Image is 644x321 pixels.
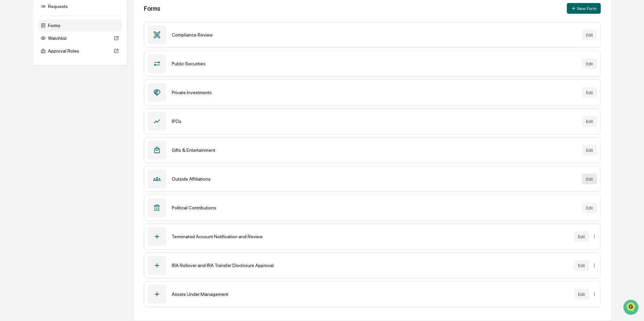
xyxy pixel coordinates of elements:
p: How can we help? [7,14,122,25]
a: 🗄️Attestations [46,82,86,94]
button: Edit [582,145,597,155]
div: We're available if you need us! [23,58,85,63]
div: Start new chat [23,51,110,58]
div: 🖐️ [7,85,12,90]
a: Powered byPylon [47,113,81,119]
div: 🗄️ [49,85,54,90]
button: Edit [582,116,597,127]
button: Edit [582,29,597,40]
div: Terminated Account Notification and Review [172,234,569,239]
div: IPOs [172,119,577,124]
span: Pylon [67,114,81,119]
div: IRA Rollover and IRA Transfer Disclosure Approval [172,263,569,268]
button: Edit [574,260,589,271]
div: Public Securities [172,61,577,66]
span: Attestations [55,84,83,91]
button: Edit [574,231,589,242]
div: Watchlist [38,32,122,44]
button: New Form [567,3,601,14]
div: Gifts & Entertainment [172,147,577,153]
div: Forms [144,5,160,12]
div: Political Contributions [172,205,577,210]
div: Private Investments [172,90,577,95]
button: Edit [582,202,597,213]
div: Compliance Review [172,32,577,38]
button: Edit [582,174,597,184]
button: Edit [582,87,597,98]
a: 🖐️Preclearance [4,82,46,94]
div: 🔎 [7,98,12,103]
img: 1746055101610-c473b297-6a78-478c-a979-82029cc54cd1 [7,51,19,63]
button: Start new chat [114,53,122,61]
div: Approval Roles [38,45,122,57]
button: Edit [574,289,589,300]
div: Assets Under Management [172,292,569,297]
a: 🔎Data Lookup [4,94,45,107]
span: Preclearance [13,84,43,91]
button: Edit [582,58,597,69]
div: Requests [38,0,122,12]
div: Forms [38,19,122,31]
iframe: Open customer support [623,299,641,317]
div: Outside Affiliations [172,176,577,182]
span: Data Lookup [13,97,42,104]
